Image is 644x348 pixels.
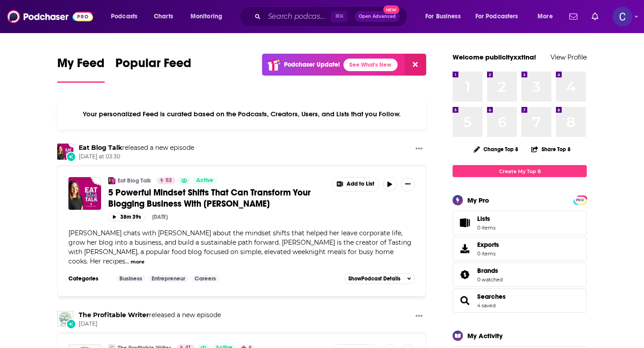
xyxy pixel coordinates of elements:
[453,263,587,287] span: Brands
[477,250,499,257] span: 0 items
[477,302,496,309] a: 4 saved
[477,241,499,249] span: Exports
[284,61,340,68] p: Podchaser Update!
[477,215,496,223] span: Lists
[477,267,498,275] span: Brands
[566,9,581,24] a: Show notifications dropdown
[575,197,585,204] span: PRO
[468,144,524,155] button: Change Top 8
[613,7,632,26] button: Show profile menu
[79,320,221,328] span: [DATE]
[613,7,632,26] span: Logged in as publicityxxtina
[477,276,503,283] a: 0 watched
[347,181,374,187] span: Add to List
[359,14,396,19] span: Open Advanced
[7,8,93,25] img: Podchaser - Follow, Share and Rate Podcasts
[343,59,398,71] a: See What's New
[108,187,311,209] span: 5 Powerful Mindset Shifts That Can Transform Your Blogging Business With [PERSON_NAME]
[470,9,531,24] button: open menu
[148,9,178,24] a: Charts
[332,178,379,191] button: Show More Button
[154,10,173,23] span: Charts
[66,319,76,329] div: New Episode
[148,275,189,282] a: Entrepreneur
[111,10,137,23] span: Podcasts
[467,196,489,204] div: My Pro
[588,9,602,24] a: Show notifications dropdown
[348,276,400,282] span: Show Podcast Details
[116,275,146,282] a: Business
[79,311,221,319] h3: released a new episode
[152,214,168,220] div: [DATE]
[456,242,474,255] span: Exports
[477,215,490,223] span: Lists
[131,258,144,266] button: more
[453,237,587,261] a: Exports
[551,53,587,61] a: View Profile
[531,140,571,158] button: Share Top 8
[68,177,101,210] img: 5 Powerful Mindset Shifts That Can Transform Your Blogging Business With Christina Musgrave
[118,177,151,184] a: Eat Blog Talk
[193,177,217,184] a: Active
[191,275,220,282] a: Careers
[79,153,194,161] span: [DATE] at 03:30
[115,55,191,76] span: Popular Feed
[248,6,416,27] div: Search podcasts, credits, & more...
[456,216,474,229] span: Lists
[108,177,115,184] img: Eat Blog Talk
[57,55,105,76] span: My Feed
[108,187,326,209] a: 5 Powerful Mindset Shifts That Can Transform Your Blogging Business With [PERSON_NAME]
[264,9,331,24] input: Search podcasts, credits, & more...
[475,10,518,23] span: For Podcasters
[196,176,213,185] span: Active
[57,311,73,327] img: The Profitable Writer
[331,11,347,22] span: ⌘ K
[79,144,122,152] a: Eat Blog Talk
[157,177,175,184] a: 53
[477,293,506,301] a: Searches
[344,273,415,284] button: ShowPodcast Details
[57,55,105,83] a: My Feed
[57,144,73,160] img: Eat Blog Talk
[115,55,191,83] a: Popular Feed
[453,211,587,235] a: Lists
[419,9,472,24] button: open menu
[477,267,503,275] a: Brands
[79,144,194,152] h3: released a new episode
[412,311,426,322] button: Show More Button
[191,10,222,23] span: Monitoring
[108,213,145,221] button: 38m 39s
[184,9,234,24] button: open menu
[412,144,426,155] button: Show More Button
[68,275,109,282] h3: Categories
[538,10,553,23] span: More
[79,311,149,319] a: The Profitable Writer
[575,196,585,203] a: PRO
[165,176,172,185] span: 53
[66,152,76,161] div: New Episode
[453,289,587,313] span: Searches
[453,165,587,177] a: Create My Top 8
[68,229,411,265] span: [PERSON_NAME] chats with [PERSON_NAME] about the mindset shifts that helped her leave corporate l...
[355,11,400,22] button: Open AdvancedNew
[456,268,474,281] a: Brands
[456,294,474,307] a: Searches
[531,9,564,24] button: open menu
[613,7,632,26] img: User Profile
[401,177,415,191] button: Show More Button
[477,225,496,231] span: 0 items
[105,9,149,24] button: open menu
[125,257,129,265] span: ...
[383,5,399,14] span: New
[57,99,426,129] div: Your personalized Feed is curated based on the Podcasts, Creators, Users, and Lists that you Follow.
[425,10,461,23] span: For Business
[453,53,536,61] a: Welcome publicityxxtina!
[467,331,503,340] div: My Activity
